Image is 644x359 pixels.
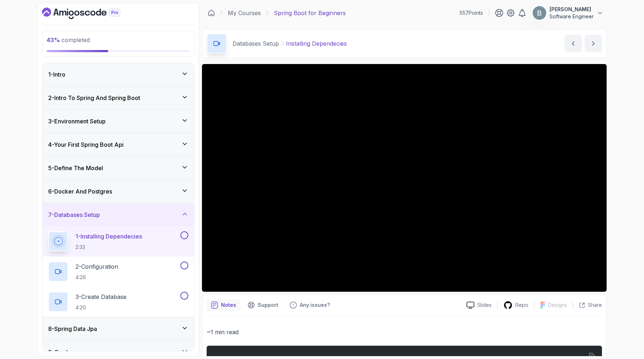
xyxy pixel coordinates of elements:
[588,301,602,309] p: Share
[48,210,100,219] h3: 7 - Databases Setup
[202,64,607,292] iframe: 1 - Installing Dependecies
[549,13,594,20] p: Software Engineer
[243,299,282,311] button: Support button
[42,86,194,109] button: 2-Intro To Spring And Spring Boot
[549,6,594,13] p: [PERSON_NAME]
[300,301,330,309] p: Any issues?
[47,36,60,44] span: 43 %
[207,299,240,311] button: notes button
[75,232,142,241] p: 1 - Installing Dependecies
[48,70,65,79] h3: 1 - Intro
[207,327,602,337] p: ~1 min read
[48,262,188,282] button: 2-Configuration4:26
[585,35,602,52] button: next content
[565,35,582,52] button: previous content
[42,317,194,340] button: 8-Spring Data Jpa
[42,110,194,133] button: 3-Environment Setup
[285,299,334,311] button: Feedback button
[48,140,124,149] h3: 4 - Your First Spring Boot Api
[48,94,140,102] h3: 2 - Intro To Spring And Spring Boot
[48,164,103,172] h3: 5 - Define The Model
[75,274,118,281] p: 4:26
[498,301,534,310] a: Repo
[460,9,483,17] p: 557 Points
[548,301,567,309] p: Designs
[533,6,546,20] img: user profile image
[42,8,137,19] a: Dashboard
[42,133,194,156] button: 4-Your First Spring Boot Api
[208,9,215,17] a: Dashboard
[48,187,112,196] h3: 6 - Docker And Postgres
[42,63,194,86] button: 1-Intro
[258,301,278,309] p: Support
[48,292,188,312] button: 3-Create Database4:20
[48,324,97,333] h3: 8 - Spring Data Jpa
[47,36,90,44] span: completed
[233,39,279,48] p: Databases Setup
[274,9,346,17] p: Spring Boot for Beginners
[75,304,126,311] p: 4:20
[42,203,194,226] button: 7-Databases Setup
[75,262,118,271] p: 2 - Configuration
[228,9,261,17] a: My Courses
[48,348,68,356] h3: 9 - Crud
[286,39,347,48] p: Installing Dependecies
[221,301,236,309] p: Notes
[515,301,528,309] p: Repo
[75,292,126,301] p: 3 - Create Database
[48,231,188,251] button: 1-Installing Dependecies2:33
[532,6,604,20] button: user profile image[PERSON_NAME]Software Engineer
[42,156,194,179] button: 5-Define The Model
[477,301,492,309] p: Slides
[573,301,602,309] button: Share
[75,244,142,251] p: 2:33
[461,301,497,309] a: Slides
[48,117,106,126] h3: 3 - Environment Setup
[42,180,194,203] button: 6-Docker And Postgres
